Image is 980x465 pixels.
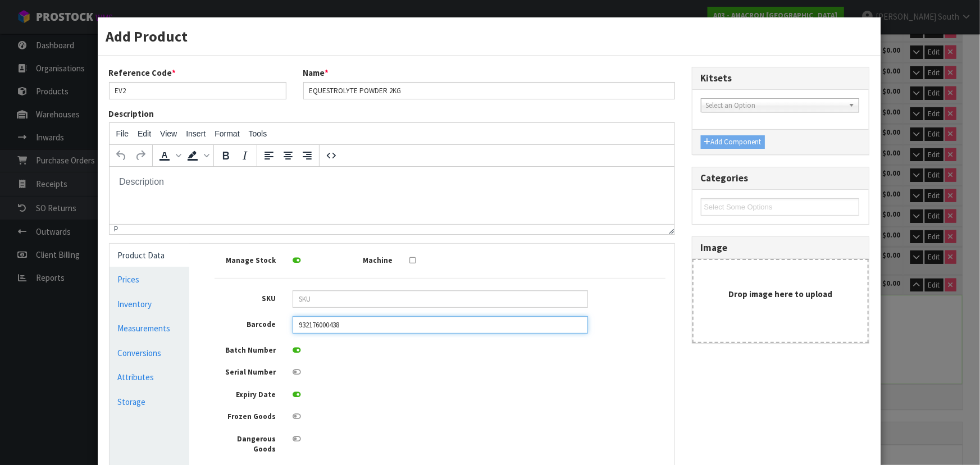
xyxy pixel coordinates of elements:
[109,108,154,120] label: Description
[322,146,341,165] button: Source code
[279,146,298,165] button: Align center
[298,146,317,165] button: Align right
[706,99,844,112] span: Select an Option
[701,135,765,149] button: Add Component
[110,167,674,224] iframe: Rich Text Area. Press ALT-0 for help.
[110,244,190,267] a: Product Data
[138,129,151,138] span: Edit
[701,73,860,84] h3: Kitsets
[106,26,872,47] h3: Add Product
[112,146,131,165] button: Undo
[110,268,190,291] a: Prices
[206,316,284,330] label: Barcode
[728,289,832,299] strong: Drop image here to upload
[323,252,401,266] label: Machine
[186,129,206,138] span: Insert
[206,386,284,400] label: Expiry Date
[109,82,286,99] input: Reference Code
[110,366,190,389] a: Attributes
[206,431,284,455] label: Dangerous Goods
[701,173,860,184] h3: Categories
[249,129,267,138] span: Tools
[206,364,284,378] label: Serial Number
[206,290,284,304] label: SKU
[110,390,190,413] a: Storage
[701,243,860,253] h3: Image
[303,67,329,79] label: Name
[303,82,675,99] input: Name
[216,146,235,165] button: Bold
[215,129,239,138] span: Format
[110,317,190,340] a: Measurements
[665,225,674,234] div: Resize
[259,146,279,165] button: Align left
[293,316,588,334] input: Barcode
[206,252,284,266] label: Manage Stock
[160,129,177,138] span: View
[235,146,254,165] button: Italic
[109,67,176,79] label: Reference Code
[293,290,588,308] input: SKU
[155,146,183,165] div: Text color
[110,293,190,316] a: Inventory
[206,342,284,356] label: Batch Number
[183,146,211,165] div: Background color
[206,408,284,422] label: Frozen Goods
[131,146,150,165] button: Redo
[116,129,129,138] span: File
[110,341,190,364] a: Conversions
[114,225,118,233] div: p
